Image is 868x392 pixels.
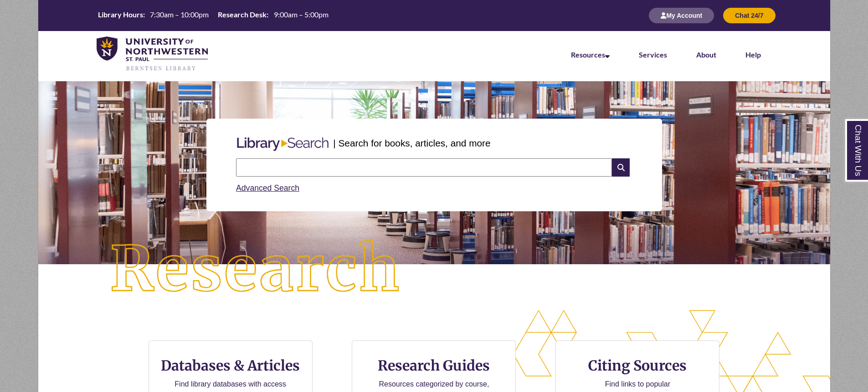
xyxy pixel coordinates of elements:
[97,37,208,72] img: UNWSP Library Logo
[639,50,667,59] a: Services
[150,10,209,19] span: 7:30am – 10:00pm
[232,134,333,155] img: Libary Search
[745,50,761,59] a: Help
[274,10,329,19] span: 9:00am – 5:00pm
[571,50,610,59] a: Resources
[723,8,775,23] button: Chat 24/7
[649,8,714,23] button: My Account
[649,11,714,19] a: My Account
[696,50,716,59] a: About
[582,357,693,374] h3: Citing Sources
[333,136,490,150] p: | Search for books, articles, and more
[94,10,146,20] th: Library Hours:
[94,10,332,22] a: Hours Today
[612,158,629,177] i: Search
[360,357,508,374] h3: Research Guides
[723,11,775,19] a: Chat 24/7
[94,10,332,21] table: Hours Today
[77,208,434,332] img: Research
[214,10,270,20] th: Research Desk:
[236,183,299,193] a: Advanced Search
[156,357,305,374] h3: Databases & Articles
